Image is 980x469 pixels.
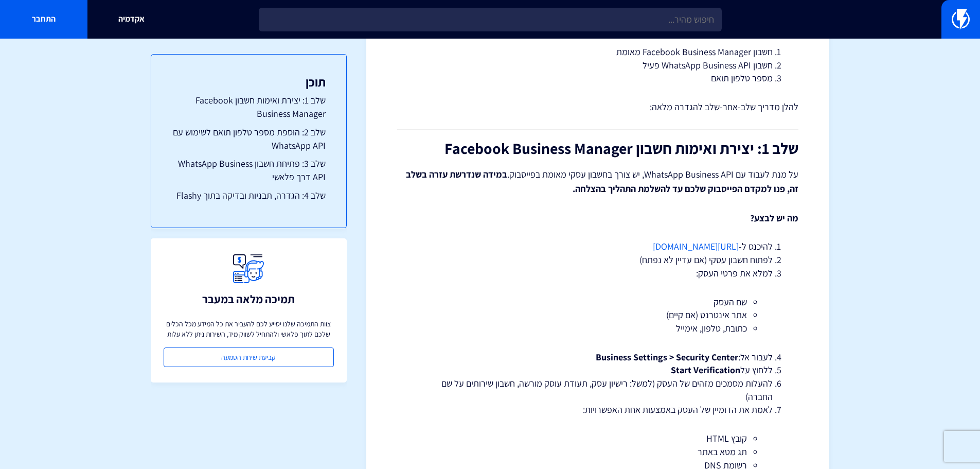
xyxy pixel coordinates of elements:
[202,293,295,305] h3: תמיכה מלאה במעבר
[406,168,798,195] strong: במידה שנדרשת עזרה בשלב זה, פנו למקדם הפייסבוק שלכם עד להשלמת התהליך בהצלחה.
[259,8,722,31] input: חיפוש מהיר...
[423,351,773,364] li: לעבור אל:
[423,253,773,267] li: לפתוח חשבון עסקי (אם עדיין לא נפתח)
[671,364,740,376] strong: Start Verification
[423,59,773,72] li: חשבון WhatsApp Business API פעיל
[164,319,334,339] p: צוות התמיכה שלנו יסייע לכם להעביר את כל המידע מכל הכלים שלכם לתוך פלאשי ולהתחיל לשווק מיד, השירות...
[423,72,773,85] li: מספר טלפון תואם
[397,167,798,196] p: על מנת לעבוד עם WhatsApp Business API, יש צורך בחשבון עסקי מאומת בפייסבוק.
[449,308,747,322] li: אתר אינטרנט (אם קיים)
[750,212,798,224] strong: מה יש לבצע?
[449,432,747,445] li: קובץ HTML
[653,240,739,252] a: [URL][DOMAIN_NAME]
[172,75,326,89] h3: תוכן
[172,126,326,152] a: שלב 2: הוספת מספר טלפון תואם לשימוש עם WhatsApp API
[172,157,326,183] a: שלב 3: פתיחת חשבון WhatsApp Business API דרך פלאשי
[449,296,747,309] li: שם העסק
[172,189,326,202] a: שלב 4: הגדרה, תבניות ובדיקה בתוך Flashy
[423,377,773,403] li: להעלות מסמכים מזהים של העסק (למשל: רישיון עסק, תעודת עוסק מורשה, חשבון שירותים על שם החברה)
[596,351,738,363] strong: Business Settings > Security Center
[164,348,334,367] a: קביעת שיחת הטמעה
[423,363,773,377] li: ללחוץ על
[423,240,773,253] li: להיכנס ל-
[397,140,798,157] h2: שלב 1: יצירת ואימות חשבון Facebook Business Manager
[449,445,747,459] li: תג מטא באתר
[449,322,747,335] li: כתובת, טלפון, אימייל
[172,94,326,120] a: שלב 1: יצירת ואימות חשבון Facebook Business Manager
[423,45,773,59] li: חשבון Facebook Business Manager מאומת
[423,267,773,335] li: למלא את פרטי העסק:
[397,100,798,114] p: להלן מדריך שלב-אחר-שלב להגדרה מלאה:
